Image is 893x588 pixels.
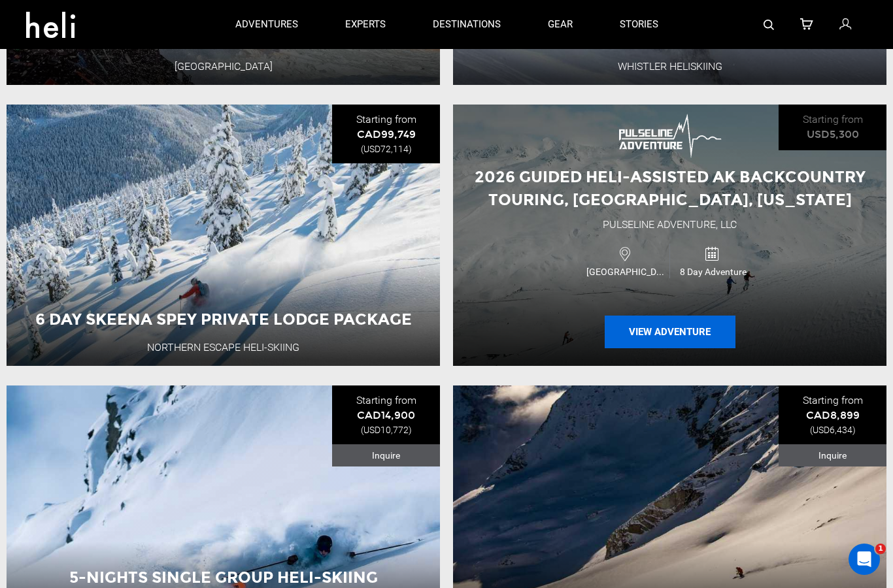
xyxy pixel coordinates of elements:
[670,265,756,278] span: 8 Day Adventure
[849,544,880,575] iframe: Intercom live chat
[603,218,737,233] div: Pulseline Adventure, LLC
[764,20,774,30] img: search-bar-icon.svg
[433,18,501,31] p: destinations
[235,18,298,31] p: adventures
[583,265,670,278] span: [GEOGRAPHIC_DATA]
[618,112,722,160] img: images
[345,18,386,31] p: experts
[605,316,735,348] button: View Adventure
[875,544,886,554] span: 1
[475,167,866,208] span: 2026 Guided Heli-Assisted AK Backcountry Touring, [GEOGRAPHIC_DATA], [US_STATE]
